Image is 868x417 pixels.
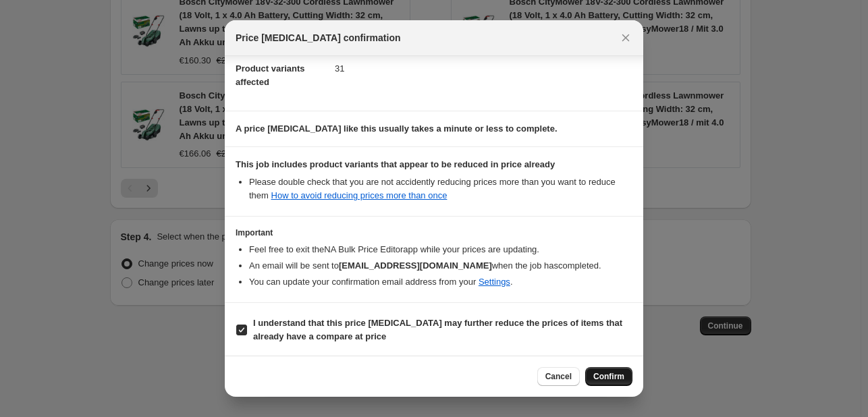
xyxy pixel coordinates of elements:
[249,175,632,202] li: Please double check that you are not accidently reducing prices more than you want to reduce them
[339,260,492,271] b: [EMAIL_ADDRESS][DOMAIN_NAME]
[585,367,632,386] button: Confirm
[253,318,622,341] b: I understand that this price [MEDICAL_DATA] may further reduce the prices of items that already h...
[236,159,555,169] b: This job includes product variants that appear to be reduced in price already
[271,190,447,200] a: How to avoid reducing prices more than once
[236,31,401,45] span: Price [MEDICAL_DATA] confirmation
[236,123,558,134] b: A price [MEDICAL_DATA] like this usually takes a minute or less to complete.
[249,243,632,256] li: Feel free to exit the NA Bulk Price Editor app while your prices are updating.
[236,63,305,87] span: Product variants affected
[479,277,510,287] a: Settings
[249,275,632,289] li: You can update your confirmation email address from your .
[537,367,580,386] button: Cancel
[335,51,632,86] dd: 31
[236,227,632,238] h3: Important
[545,371,572,382] span: Cancel
[616,28,635,47] button: Close
[249,259,632,273] li: An email will be sent to when the job has completed .
[593,371,624,382] span: Confirm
